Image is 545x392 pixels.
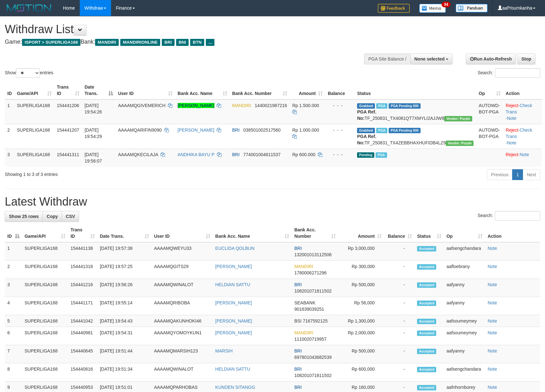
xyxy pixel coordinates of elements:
th: Op: activate to sort column ascending [476,81,503,99]
td: [DATE] 19:54:43 [97,315,152,327]
span: PGA Pending [389,103,421,109]
a: Previous [487,169,512,180]
th: Game/API: activate to sort column ascending [22,224,68,242]
div: Showing 1 to 3 of 3 entries [5,169,222,178]
td: AUTOWD-BOT-PGA [476,99,503,124]
a: [PERSON_NAME] [178,103,214,108]
th: Status: activate to sort column ascending [414,224,444,242]
a: [PERSON_NAME] [215,318,252,323]
td: - [384,261,414,279]
th: Amount: activate to sort column ascending [338,224,384,242]
td: - [384,242,414,261]
td: [DATE] 19:54:31 [97,327,152,345]
span: Vendor URL: https://trx4.1velocity.biz [446,141,474,146]
span: BRI [162,39,174,46]
td: 3 [5,149,14,167]
a: Note [488,282,497,287]
td: SUPERLIGA168 [22,345,68,363]
a: Reject [506,127,519,133]
span: Accepted [417,264,436,270]
span: Grabbed [357,103,375,109]
a: Check Trans [506,127,532,139]
label: Show entries [5,68,53,78]
a: Reject [506,103,519,108]
span: Copy 038501002517560 to clipboard [243,127,281,133]
span: Grabbed [357,128,375,133]
span: 154441207 [57,127,79,133]
a: [PERSON_NAME] [215,330,252,335]
th: ID [5,81,14,99]
span: Copy 1780006271296 to clipboard [294,270,326,275]
label: Search: [478,68,540,78]
td: TF_250831_TX4ZEBBHAXHUFIDB4LZ9 [355,124,476,149]
td: aafsengchandara [444,363,485,381]
a: Note [488,246,497,251]
a: Run Auto-Refresh [466,54,516,64]
span: Copy 108201071811502 to clipboard [294,373,332,378]
span: Rp 600.000 [292,152,315,157]
td: aafsoumeymey [444,315,485,327]
td: 154441138 [68,242,97,261]
span: BTN [190,39,204,46]
a: Show 25 rows [5,211,43,222]
input: Search: [495,211,540,221]
td: AAAAMQRIBOBA [152,297,213,315]
th: Trans ID: activate to sort column ascending [68,224,97,242]
td: AAAAMQGITS29 [152,261,213,279]
td: 1 [5,99,14,124]
img: Feedback.jpg [378,4,410,13]
span: 154441206 [57,103,79,108]
h4: Game: Bank: [5,39,357,45]
a: Note [488,367,497,372]
a: HELDIAN SATTU [215,282,250,287]
td: AAAAMQWEYU33 [152,242,213,261]
span: SEABANK [294,300,315,305]
div: - - - [328,102,352,109]
td: SUPERLIGA168 [22,242,68,261]
th: Amount: activate to sort column ascending [290,81,325,99]
span: BRI [294,367,302,372]
div: PGA Site Balance / [364,54,410,64]
span: Vendor URL: https://trx4.1velocity.biz [444,116,472,121]
span: Copy 1110020719957 to clipboard [294,337,326,342]
span: [DATE] 19:56:07 [85,152,102,163]
h1: Latest Withdraw [5,195,540,208]
span: Copy 1440021987216 to clipboard [255,103,287,108]
a: ANDHIKA BAYU P [178,152,214,157]
td: AAAAMQMARSIH123 [152,345,213,363]
td: Rp 1,300,000 [338,315,384,327]
span: 34 [442,2,450,7]
span: Pending [357,152,374,158]
td: aafyanny [444,279,485,297]
td: 5 [5,315,22,327]
a: Note [488,300,497,305]
th: Trans ID: activate to sort column ascending [54,81,82,99]
td: SUPERLIGA168 [22,327,68,345]
td: 154441171 [68,297,97,315]
td: aafyanny [444,345,485,363]
span: Accepted [417,367,436,372]
span: Copy 108201071811502 to clipboard [294,288,332,294]
span: BRI [232,152,240,157]
td: 8 [5,363,22,381]
span: AAAAMQARIFIN9090 [118,127,162,133]
span: Marked by aafsoumeymey [376,103,387,109]
td: [DATE] 19:51:44 [97,345,152,363]
a: [PERSON_NAME] [215,300,252,305]
span: Copy 697801043682539 to clipboard [294,355,332,360]
td: 154440645 [68,345,97,363]
td: aafsengchandara [444,242,485,261]
td: [DATE] 19:51:34 [97,363,152,381]
span: BRI [294,246,302,251]
h1: Withdraw List [5,23,357,36]
th: Bank Acc. Name: activate to sort column ascending [213,224,292,242]
button: None selected [410,54,453,64]
span: Accepted [417,282,436,288]
span: BRI [232,127,240,133]
b: PGA Ref. No: [357,134,376,145]
span: Copy 132001013112506 to clipboard [294,252,332,257]
th: Status [355,81,476,99]
td: 7 [5,345,22,363]
span: Copy [47,214,58,219]
a: [PERSON_NAME] [178,127,214,133]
